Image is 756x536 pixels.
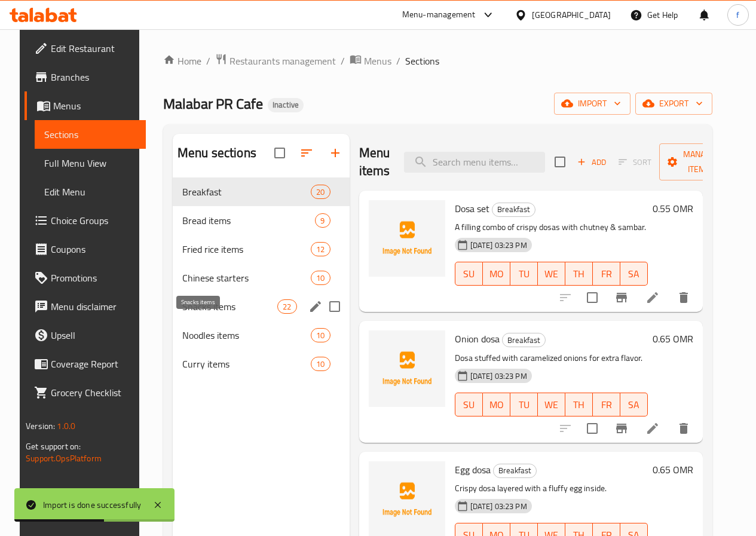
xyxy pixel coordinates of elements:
span: Noodles items [182,328,311,342]
span: Sections [405,54,439,68]
div: items [277,299,296,314]
div: Noodles items10 [173,321,350,350]
span: SA [625,265,643,283]
li: / [206,54,210,68]
span: Onion dosa [455,330,500,348]
span: Promotions [51,271,136,285]
span: Upsell [51,328,136,342]
h6: 0.55 OMR [653,200,693,217]
span: Select section first [611,153,659,171]
span: FR [598,265,616,283]
h2: Menu items [359,144,390,180]
span: Breakfast [492,203,535,216]
a: Branches [25,63,146,91]
span: Menus [53,99,136,113]
div: Breakfast [502,333,546,347]
a: Edit menu item [645,290,660,305]
a: Full Menu View [35,149,146,177]
span: SA [625,396,643,414]
span: Full Menu View [44,156,136,170]
span: TU [515,396,533,414]
a: Home [163,54,201,68]
a: Promotions [25,264,146,292]
button: MO [483,393,510,416]
a: Menus [25,91,146,120]
span: Curry items [182,357,311,371]
span: 10 [311,272,329,284]
span: MO [488,265,506,283]
span: Egg dosa [455,461,491,479]
div: items [311,328,330,342]
span: Breakfast [182,185,311,199]
a: Restaurants management [215,53,336,69]
h6: 0.65 OMR [653,461,693,478]
span: Select to update [580,285,605,310]
span: Bread items [182,213,316,228]
div: Bread items9 [173,206,350,235]
a: Edit Menu [35,177,146,206]
span: WE [543,396,561,414]
button: TU [510,262,538,286]
span: SU [460,396,478,414]
span: Snacks items [182,299,277,314]
button: WE [538,262,565,286]
span: Choice Groups [51,213,136,228]
span: Restaurants management [229,54,336,68]
span: Fried rice items [182,242,311,256]
span: Menu disclaimer [51,299,136,314]
button: import [554,93,630,115]
a: Edit Restaurant [25,34,146,63]
div: Breakfast [493,464,537,478]
div: Curry items10 [173,350,350,378]
input: search [404,152,545,173]
div: items [315,213,330,228]
li: / [396,54,400,68]
div: Import is done successfully [43,498,141,512]
span: Grocery Checklist [51,385,136,400]
span: Coupons [51,242,136,256]
button: TU [510,393,538,416]
nav: Menu sections [173,173,350,383]
button: FR [593,393,620,416]
span: Select all sections [267,140,292,166]
span: WE [543,265,561,283]
span: Sort sections [292,139,321,167]
p: A filling combo of crispy dosas with chutney & sambar. [455,220,648,235]
span: Chinese starters [182,271,311,285]
div: Menu-management [402,8,476,22]
div: Breakfast20 [173,177,350,206]
button: TH [565,393,593,416]
div: items [311,271,330,285]
span: Breakfast [494,464,536,477]
span: Coverage Report [51,357,136,371]
span: Breakfast [503,333,545,347]
span: MO [488,396,506,414]
span: SU [460,265,478,283]
div: items [311,185,330,199]
span: 1.0.0 [57,418,75,434]
button: Branch-specific-item [607,283,636,312]
div: Snacks items22edit [173,292,350,321]
span: Inactive [268,100,304,110]
span: export [645,96,703,111]
span: 10 [311,330,329,341]
span: [DATE] 03:23 PM [466,501,532,512]
button: FR [593,262,620,286]
div: items [311,242,330,256]
span: Dosa set [455,200,489,218]
a: Grocery Checklist [25,378,146,407]
span: TH [570,396,588,414]
button: TH [565,262,593,286]
button: Add [573,153,611,171]
button: MO [483,262,510,286]
a: Menu disclaimer [25,292,146,321]
span: Version: [26,418,55,434]
p: Dosa stuffed with caramelized onions for extra flavor. [455,351,648,366]
nav: breadcrumb [163,53,712,69]
span: Sections [44,127,136,142]
span: f [736,8,739,22]
a: Support.OpsPlatform [26,451,102,466]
